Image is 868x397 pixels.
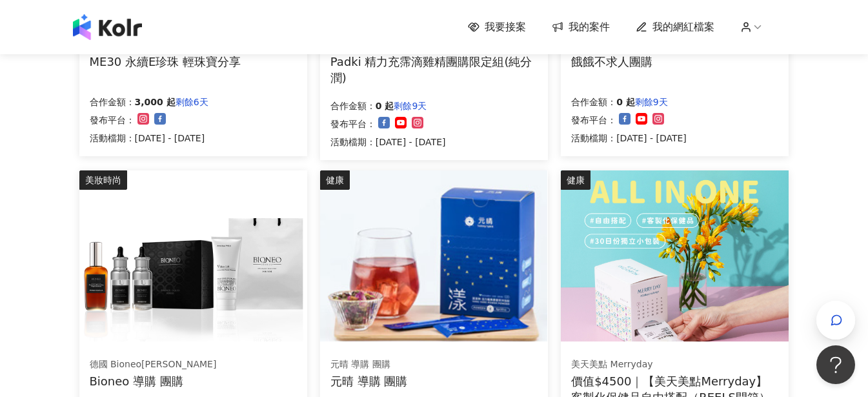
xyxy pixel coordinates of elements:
p: 合作金額： [330,98,376,114]
p: 剩餘9天 [635,94,668,110]
p: 合作金額： [571,94,616,110]
p: 3,000 起 [135,94,176,110]
p: 發布平台： [571,112,616,128]
p: 活動檔期：[DATE] - [DATE] [90,130,208,146]
p: 剩餘9天 [394,98,427,114]
p: 合作金額： [90,94,135,110]
p: 0 起 [376,98,394,114]
a: 我要接案 [468,20,526,34]
div: Bioneo 導購 團購 [90,373,217,389]
div: 元晴 導購 團購 [330,373,407,389]
div: 美天美點 Merryday [571,358,778,371]
div: 德國 Bioneo[PERSON_NAME] [90,358,217,371]
a: 我的案件 [552,20,610,34]
img: 漾漾神｜活力莓果康普茶沖泡粉 [320,170,547,341]
div: 美妝時尚 [79,170,127,190]
p: 剩餘6天 [176,94,208,110]
img: 百妮保濕逆齡美白系列 [79,170,307,341]
a: 我的網紅檔案 [636,20,714,34]
p: 活動檔期：[DATE] - [DATE] [571,130,687,146]
p: 0 起 [616,94,635,110]
div: Padki 精力充霈滴雞精團購限定組(純分潤) [330,54,538,86]
iframe: Help Scout Beacon - Open [816,345,855,384]
div: ME30 永續E珍珠 輕珠寶分享 [90,54,241,70]
img: 客製化保健食品 [561,170,788,341]
div: 健康 [561,170,590,190]
span: 我的案件 [569,20,610,34]
p: 活動檔期：[DATE] - [DATE] [330,134,446,150]
p: 發布平台： [90,112,135,128]
p: 發布平台： [330,116,376,132]
div: 健康 [320,170,350,190]
div: 元晴 導購 團購 [330,358,407,371]
div: 餓餓不求人團購 [571,54,652,70]
span: 我要接案 [485,20,526,34]
img: logo [73,14,142,40]
span: 我的網紅檔案 [652,20,714,34]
